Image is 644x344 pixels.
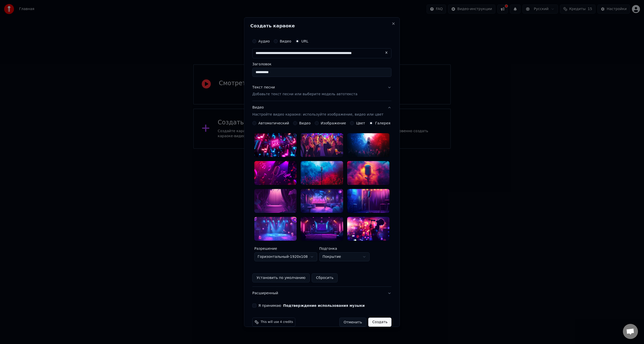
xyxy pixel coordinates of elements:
[339,318,366,327] button: Отменить
[319,247,370,250] label: Подгонка
[252,81,391,101] button: Текст песниДобавьте текст песни или выберите модель автотекста
[250,23,393,28] h2: Создать караоке
[252,286,391,300] button: Расширенный
[252,112,383,117] p: Настройте видео караоке: используйте изображение, видео или цвет
[283,304,365,307] button: Я принимаю
[299,121,311,125] label: Видео
[252,121,391,286] div: ВидеоНастройте видео караоке: используйте изображение, видео или цвет
[252,105,383,117] div: Видео
[258,121,289,125] label: Автоматический
[368,318,391,327] button: Создать
[252,62,391,66] label: Заголовок
[356,121,365,125] label: Цвет
[312,273,338,282] button: Сбросить
[261,320,293,324] span: This will use 4 credits
[321,121,346,125] label: Изображение
[254,247,317,250] label: Разрешение
[252,85,275,90] div: Текст песни
[301,39,308,43] label: URL
[258,39,270,43] label: Аудио
[258,304,365,307] label: Я принимаю
[252,101,391,121] button: ВидеоНастройте видео караоке: используйте изображение, видео или цвет
[252,273,310,282] button: Установить по умолчанию
[375,121,391,125] label: Галерея
[280,39,291,43] label: Видео
[252,92,357,97] p: Добавьте текст песни или выберите модель автотекста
